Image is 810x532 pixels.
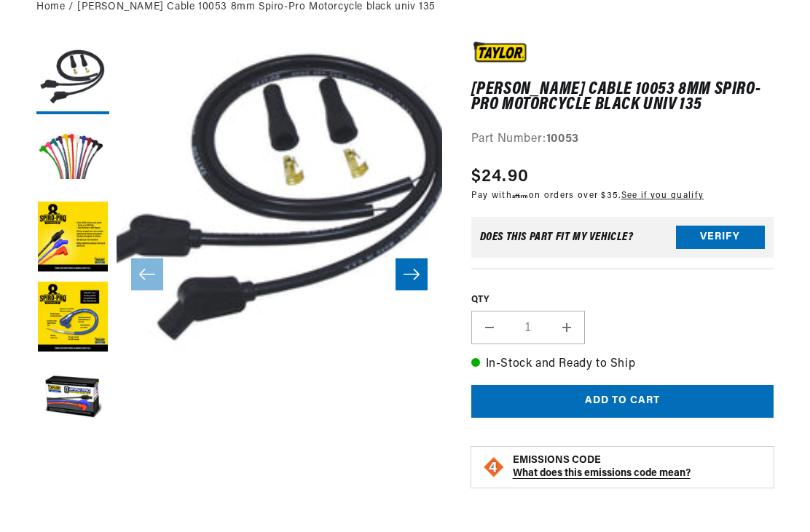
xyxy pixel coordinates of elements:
[480,231,634,243] div: Does This part fit My vehicle?
[471,130,774,149] div: Part Number:
[36,282,109,354] button: Load image 4 in gallery view
[36,41,109,114] button: Load image 1 in gallery view
[471,355,774,374] p: In-Stock and Ready to Ship
[396,258,428,290] button: Slide right
[482,456,506,479] img: Emissions code
[131,258,163,290] button: Slide left
[621,191,704,200] a: See if you qualify - Learn more about Affirm Financing (opens in modal)
[36,202,109,274] button: Load image 3 in gallery view
[471,294,774,306] label: QTY
[471,82,774,112] h1: [PERSON_NAME] Cable 10053 8mm Spiro-Pro Motorcycle black univ 135
[676,226,765,249] button: Verify
[471,164,530,190] span: $24.90
[471,190,704,202] p: Pay with on orders over $35.
[36,362,109,434] button: Load image 5 in gallery view
[36,122,109,194] button: Load image 2 in gallery view
[513,455,601,466] strong: EMISSIONS CODE
[36,41,442,507] media-gallery: Gallery Viewer
[471,385,774,418] button: Add to cart
[512,191,529,199] span: Affirm
[513,454,763,480] button: EMISSIONS CODEWhat does this emissions code mean?
[546,133,579,145] strong: 10053
[513,468,691,479] strong: What does this emissions code mean?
